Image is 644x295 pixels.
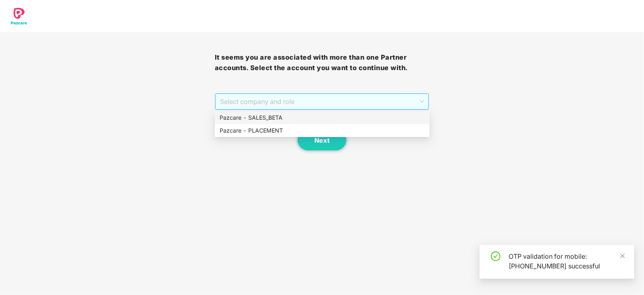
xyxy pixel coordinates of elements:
div: Pazcare - SALES_BETA [215,111,430,124]
button: Next [298,130,346,150]
div: Pazcare - SALES_BETA [220,113,425,122]
h3: It seems you are associated with more than one Partner accounts. Select the account you want to c... [215,52,430,73]
div: OTP validation for mobile: [PHONE_NUMBER] successful [509,251,625,271]
div: Pazcare - PLACEMENT [215,124,430,137]
div: Pazcare - PLACEMENT [220,126,425,135]
span: Select company and role [220,94,424,109]
span: check-circle [491,251,501,261]
span: close [620,253,625,259]
span: Next [314,137,330,144]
